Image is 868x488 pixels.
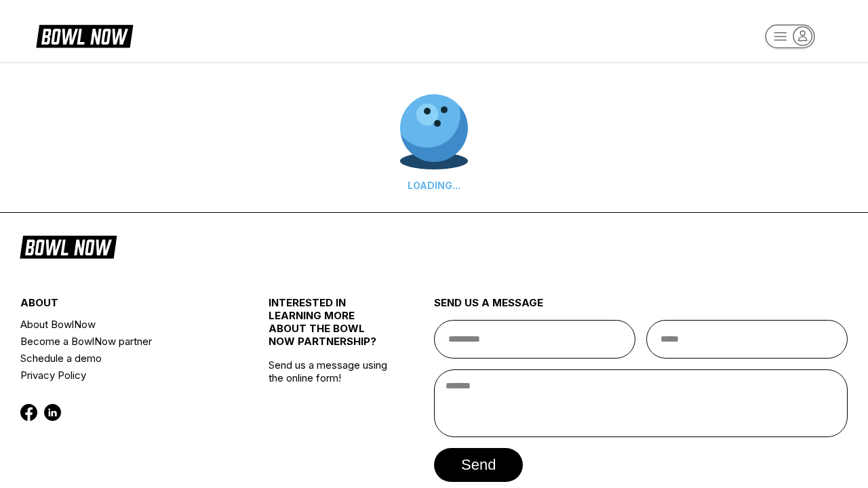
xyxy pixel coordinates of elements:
[269,296,393,359] div: INTERESTED IN LEARNING MORE ABOUT THE BOWL NOW PARTNERSHIP?
[20,316,227,333] a: About BowlNow
[20,367,227,384] a: Privacy Policy
[400,180,468,191] div: LOADING...
[20,296,227,316] div: about
[20,350,227,367] a: Schedule a demo
[434,448,523,482] button: send
[434,296,848,320] div: send us a message
[20,333,227,350] a: Become a BowlNow partner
